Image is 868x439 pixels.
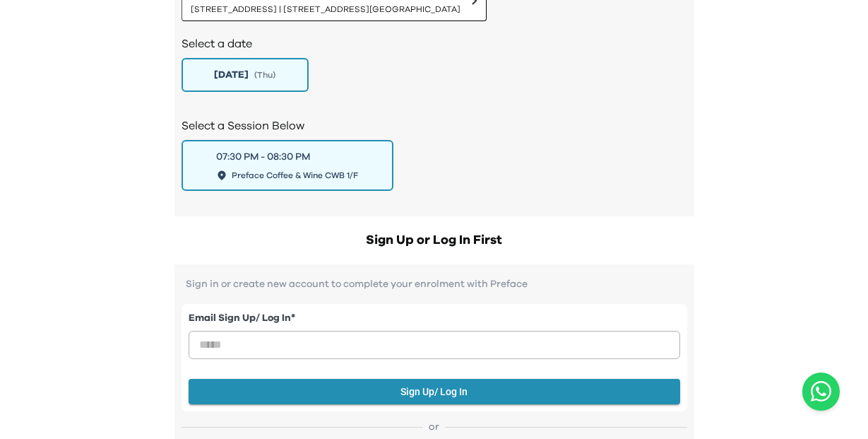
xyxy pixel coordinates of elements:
[182,58,309,92] button: [DATE](Thu)
[189,311,680,326] label: Email Sign Up/ Log In *
[182,279,687,290] p: Sign in or create new account to complete your enrolment with Preface
[214,68,249,82] span: [DATE]
[423,420,445,434] span: or
[182,117,687,134] h2: Select a Session Below
[182,140,393,191] button: 07:30 PM - 08:30 PMPreface Coffee & Wine CWB 1/F
[802,373,840,411] a: Chat with us on WhatsApp
[802,373,840,411] button: Open WhatsApp chat
[174,230,694,250] h2: Sign Up or Log In First
[182,35,687,52] h2: Select a date
[216,150,310,164] div: 07:30 PM - 08:30 PM
[232,170,358,181] span: Preface Coffee & Wine CWB 1/F
[189,379,680,405] button: Sign Up/ Log In
[254,69,275,81] span: ( Thu )
[191,4,460,15] span: [STREET_ADDRESS] | [STREET_ADDRESS][GEOGRAPHIC_DATA]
